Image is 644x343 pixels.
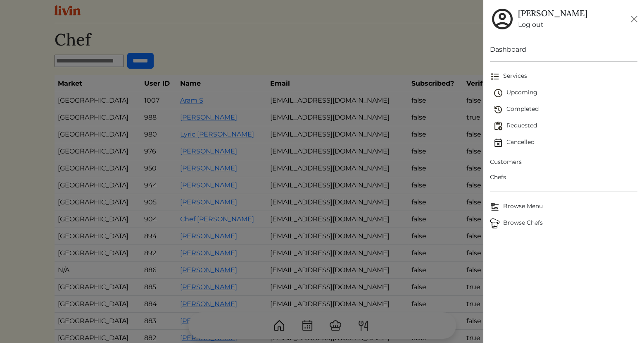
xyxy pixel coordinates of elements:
[493,85,637,101] a: Upcoming
[493,88,637,98] span: Upcoming
[490,45,637,55] a: Dashboard
[493,134,637,151] a: Cancelled
[493,88,503,98] img: schedule-fa401ccd6b27cf58db24c3bb5584b27dcd8bd24ae666a918e1c6b4ae8c451a22.svg
[490,7,515,31] img: user_account-e6e16d2ec92f44fc35f99ef0dc9cddf60790bfa021a6ecb1c896eb5d2907b31c.svg
[490,72,500,82] img: format_list_bulleted-ebc7f0161ee23162107b508e562e81cd567eeab2455044221954b09d19068e74.svg
[490,199,637,215] a: Browse MenuBrowse Menu
[490,218,500,228] img: Browse Chefs
[490,173,637,182] span: Chefs
[493,105,503,115] img: history-2b446bceb7e0f53b931186bf4c1776ac458fe31ad3b688388ec82af02103cd45.svg
[493,118,637,134] a: Requested
[490,202,637,212] span: Browse Menu
[493,121,637,131] span: Requested
[490,170,637,185] a: Chefs
[518,20,587,30] a: Log out
[493,105,637,115] span: Completed
[490,215,637,232] a: ChefsBrowse Chefs
[490,154,637,170] a: Customers
[490,218,637,228] span: Browse Chefs
[490,68,637,85] a: Services
[493,121,503,131] img: pending_actions-fd19ce2ea80609cc4d7bbea353f93e2f363e46d0f816104e4e0650fdd7f915cf.svg
[490,72,637,82] span: Services
[493,138,503,148] img: event_cancelled-67e280bd0a9e072c26133efab016668ee6d7272ad66fa3c7eb58af48b074a3a4.svg
[493,138,637,148] span: Cancelled
[490,202,500,212] img: Browse Menu
[627,12,641,26] button: Close
[493,101,637,118] a: Completed
[518,8,587,18] h5: [PERSON_NAME]
[490,158,637,166] span: Customers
